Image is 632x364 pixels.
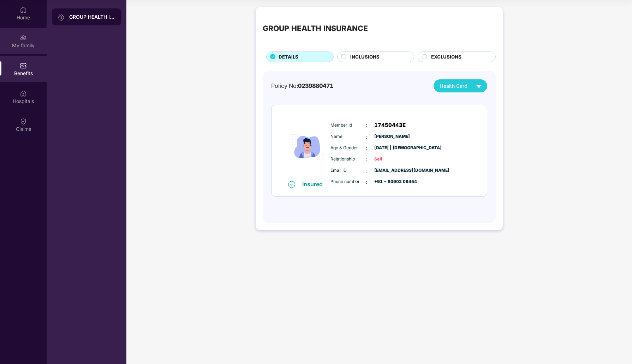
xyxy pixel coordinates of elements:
[374,167,410,174] span: [EMAIL_ADDRESS][DOMAIN_NAME]
[58,14,65,21] img: svg+xml;base64,PHN2ZyB3aWR0aD0iMjAiIGhlaWdodD0iMjAiIHZpZXdCb3g9IjAgMCAyMCAyMCIgZmlsbD0ibm9uZSIgeG...
[374,178,410,185] span: +91 - 80902 09454
[20,90,27,97] img: svg+xml;base64,PHN2ZyBpZD0iSG9zcGl0YWxzIiB4bWxucz0iaHR0cDovL3d3dy53My5vcmcvMjAwMC9zdmciIHdpZHRoPS...
[350,53,380,61] span: INCLUSIONS
[279,53,298,61] span: DETAILS
[302,181,327,188] div: Insured
[330,156,366,163] span: Relationship
[286,114,329,180] img: icon
[20,118,27,125] img: svg+xml;base64,PHN2ZyBpZD0iQ2xhaW0iIHhtbG5zPSJodHRwOi8vd3d3LnczLm9yZy8yMDAwL3N2ZyIgd2lkdGg9IjIwIi...
[330,133,366,140] span: Name
[473,80,485,92] img: svg+xml;base64,PHN2ZyB4bWxucz0iaHR0cDovL3d3dy53My5vcmcvMjAwMC9zdmciIHZpZXdCb3g9IjAgMCAyNCAyNCIgd2...
[330,122,366,129] span: Member Id
[374,121,406,129] span: 17450443E
[330,178,366,185] span: Phone number
[440,82,467,90] span: Health Card
[271,81,333,91] div: Policy No:
[263,23,368,34] div: GROUP HEALTH INSURANCE
[366,133,367,141] span: :
[298,82,333,89] span: 0239880471
[374,145,410,151] span: [DATE] | [DEMOGRAPHIC_DATA]
[20,6,27,13] img: svg+xml;base64,PHN2ZyBpZD0iSG9tZSIgeG1sbnM9Imh0dHA6Ly93d3cudzMub3JnLzIwMDAvc3ZnIiB3aWR0aD0iMjAiIG...
[366,121,367,129] span: :
[366,144,367,152] span: :
[330,167,366,174] span: Email ID
[374,133,410,140] span: [PERSON_NAME]
[434,79,487,92] button: Health Card
[20,34,27,41] img: svg+xml;base64,PHN2ZyB3aWR0aD0iMjAiIGhlaWdodD0iMjAiIHZpZXdCb3g9IjAgMCAyMCAyMCIgZmlsbD0ibm9uZSIgeG...
[366,178,367,186] span: :
[431,53,461,61] span: EXCLUSIONS
[366,156,367,163] span: :
[366,167,367,175] span: :
[288,181,295,188] img: svg+xml;base64,PHN2ZyB4bWxucz0iaHR0cDovL3d3dy53My5vcmcvMjAwMC9zdmciIHdpZHRoPSIxNiIgaGVpZ2h0PSIxNi...
[69,13,115,20] div: GROUP HEALTH INSURANCE
[20,62,27,69] img: svg+xml;base64,PHN2ZyBpZD0iQmVuZWZpdHMiIHhtbG5zPSJodHRwOi8vd3d3LnczLm9yZy8yMDAwL3N2ZyIgd2lkdGg9Ij...
[330,145,366,151] span: Age & Gender
[374,156,410,163] span: Self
